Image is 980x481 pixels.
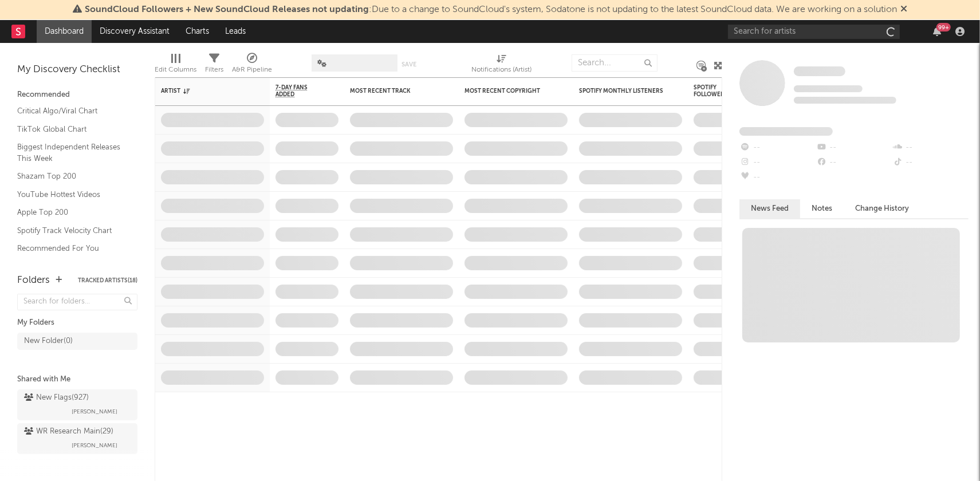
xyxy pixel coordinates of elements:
div: My Discovery Checklist [17,63,137,77]
div: WR Research Main ( 29 ) [24,425,113,439]
a: Biggest Independent Releases This Week [17,141,126,164]
span: 7-Day Fans Added [275,84,321,98]
input: Search for folders... [17,294,137,310]
div: New Flags ( 927 ) [24,391,89,405]
div: Notifications (Artist) [472,49,532,82]
div: -- [892,140,969,155]
span: Some Artist [794,66,845,76]
div: Notifications (Artist) [472,63,532,77]
div: Filters [205,49,223,82]
div: -- [739,155,816,170]
span: 0 fans last week [794,97,896,104]
div: Folders [17,274,50,287]
a: Some Artist [794,66,845,77]
span: [PERSON_NAME] [72,439,117,452]
a: Dashboard [37,20,92,43]
div: Most Recent Track [350,88,436,94]
div: Edit Columns [155,63,196,77]
div: Spotify Followers [694,84,734,98]
a: New Flags(927)[PERSON_NAME] [17,389,137,420]
button: Tracked Artists(18) [78,278,137,283]
a: TikTok Global Chart [17,123,126,136]
a: WR Research Main(29)[PERSON_NAME] [17,423,137,454]
a: Critical Algo/Viral Chart [17,105,126,117]
button: Change History [844,199,920,218]
div: Shared with Me [17,373,137,387]
div: -- [892,155,969,170]
a: Spotify Track Velocity Chart [17,224,126,237]
a: Recommended For You [17,242,126,255]
div: Recommended [17,88,137,102]
button: 99+ [933,27,941,36]
div: New Folder ( 0 ) [24,334,73,348]
input: Search... [572,54,658,72]
span: Fans Added by Platform [739,127,833,136]
div: -- [816,155,892,170]
a: YouTube Hottest Videos [17,188,126,201]
div: My Folders [17,316,137,330]
a: Charts [178,20,217,43]
div: A&R Pipeline [232,49,272,82]
span: [PERSON_NAME] [72,405,117,419]
button: Save [402,61,416,68]
span: Dismiss [900,5,907,14]
div: -- [739,140,816,155]
a: Apple Top 200 [17,206,126,219]
div: -- [739,170,816,185]
div: Edit Columns [155,49,196,82]
div: Artist [161,88,247,94]
a: Leads [217,20,254,43]
a: Discovery Assistant [92,20,178,43]
span: Tracking Since: [DATE] [794,85,863,92]
span: SoundCloud Followers + New SoundCloud Releases not updating [85,5,369,14]
div: 99 + [936,23,951,31]
div: A&R Pipeline [232,63,272,77]
button: News Feed [739,199,800,218]
button: Notes [800,199,844,218]
a: New Folder(0) [17,333,137,350]
div: Most Recent Copyright [465,88,550,94]
a: Shazam Top 200 [17,170,126,183]
span: : Due to a change to SoundCloud's system, Sodatone is not updating to the latest SoundCloud data.... [85,5,897,14]
div: -- [816,140,892,155]
div: Filters [205,63,223,77]
input: Search for artists [728,25,900,39]
div: Spotify Monthly Listeners [579,88,665,94]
